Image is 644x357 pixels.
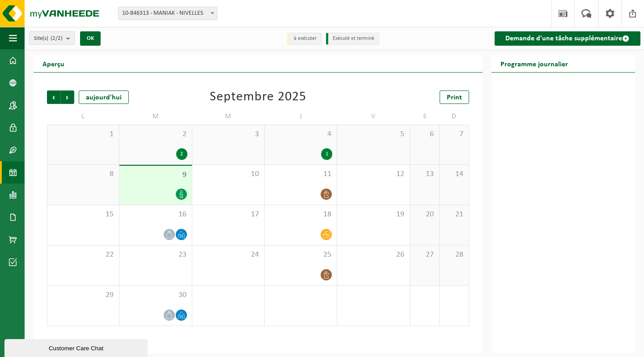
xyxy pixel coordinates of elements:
span: 16 [124,210,187,219]
span: 27 [415,250,435,260]
span: 13 [415,169,435,179]
span: 4 [269,129,332,139]
a: Demande d'une tâche supplémentaire [495,31,640,46]
span: 23 [124,250,187,260]
span: 6 [415,129,435,139]
span: 18 [269,210,332,219]
div: 1 [321,148,332,160]
span: 10 [197,169,260,179]
span: Site(s) [34,32,63,45]
iframe: chat widget [4,337,149,357]
h2: Programme journalier [491,55,577,72]
span: 10-846313 - MANIAK - NIVELLES [119,7,217,20]
span: 1 [52,129,114,139]
span: 10-846313 - MANIAK - NIVELLES [118,7,217,20]
a: Print [440,90,469,104]
span: 14 [444,169,464,179]
span: 30 [124,290,187,300]
button: OK [80,31,101,46]
span: 26 [342,250,405,260]
span: 17 [197,210,260,219]
td: S [410,108,440,125]
button: Site(s)(2/2) [29,31,75,45]
span: 25 [269,250,332,260]
span: 28 [444,250,464,260]
span: Print [447,94,462,101]
li: Exécuté et terminé [326,33,379,45]
count: (2/2) [51,35,63,41]
span: 5 [342,129,405,139]
span: 21 [444,210,464,219]
span: 3 [197,129,260,139]
div: aujourd'hui [79,90,129,104]
span: 2 [124,129,187,139]
td: L [47,108,119,125]
li: à exécuter [287,33,322,45]
td: J [265,108,337,125]
span: 22 [52,250,114,260]
span: 29 [52,290,114,300]
td: D [440,108,469,125]
div: Septembre 2025 [210,90,306,104]
div: 2 [176,148,187,160]
span: 8 [52,169,114,179]
td: M [119,108,192,125]
span: 19 [342,210,405,219]
span: Suivant [61,90,74,104]
td: V [337,108,410,125]
span: 7 [444,129,464,139]
td: M [192,108,265,125]
span: 11 [269,169,332,179]
h2: Aperçu [34,55,73,72]
span: 9 [124,170,187,180]
span: Précédent [47,90,60,104]
span: 24 [197,250,260,260]
span: 20 [415,210,435,219]
span: 15 [52,210,114,219]
span: 12 [342,169,405,179]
